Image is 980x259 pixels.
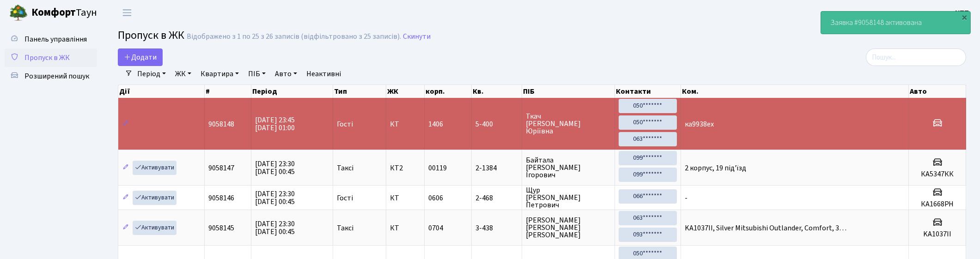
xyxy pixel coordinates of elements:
[390,164,420,172] span: КТ2
[913,170,962,179] h5: КА5347КК
[118,48,163,66] a: Додати
[5,67,97,85] a: Розширений пошук
[472,85,522,98] th: Кв.
[526,157,611,179] span: Байтала [PERSON_NAME] Ігорович
[5,30,97,48] a: Панель управління
[475,164,518,172] span: 2-1384
[31,5,76,20] b: Комфорт
[271,66,301,82] a: Авто
[522,85,615,98] th: ПІБ
[681,85,909,98] th: Ком.
[333,85,386,98] th: Тип
[913,230,962,239] h5: KA1037II
[24,71,89,81] span: Розширений пошук
[909,85,966,98] th: Авто
[475,120,518,128] span: 5-400
[955,7,969,18] a: КПП
[133,191,177,205] a: Активувати
[337,164,353,172] span: Таксі
[386,85,425,98] th: ЖК
[208,193,234,203] span: 9058146
[955,8,969,18] b: КПП
[475,194,518,202] span: 2-468
[337,194,353,202] span: Гості
[255,159,295,177] span: [DATE] 23:30 [DATE] 00:45
[244,66,269,82] a: ПІБ
[197,66,243,82] a: Квартира
[685,119,714,129] span: ка9938ех
[5,48,97,67] a: Пропуск в ЖК
[118,27,184,43] span: Пропуск в ЖК
[133,161,177,175] a: Активувати
[390,194,420,202] span: КТ
[208,223,234,233] span: 9058145
[116,5,139,20] button: Переключити навігацію
[428,119,443,129] span: 1406
[187,32,401,41] div: Відображено з 1 по 25 з 26 записів (відфільтровано з 25 записів).
[205,85,251,98] th: #
[24,53,70,63] span: Пропуск в ЖК
[685,163,746,173] span: 2 корпус, 19 під'їзд
[208,163,234,173] span: 9058147
[526,187,611,209] span: Щур [PERSON_NAME] Петрович
[685,193,688,203] span: -
[134,66,170,82] a: Період
[913,200,962,209] h5: КА1668РН
[24,34,87,44] span: Панель управління
[255,189,295,207] span: [DATE] 23:30 [DATE] 00:45
[526,113,611,135] span: Ткач [PERSON_NAME] Юріївна
[428,163,447,173] span: 00119
[428,223,443,233] span: 0704
[403,32,431,41] a: Скинути
[171,66,195,82] a: ЖК
[475,224,518,232] span: 3-438
[526,217,611,239] span: [PERSON_NAME] [PERSON_NAME] [PERSON_NAME]
[251,85,334,98] th: Період
[615,85,681,98] th: Контакти
[208,119,234,129] span: 9058148
[337,224,353,232] span: Таксі
[685,223,846,233] span: KA1037II, Silver Mitsubishi Outlander, Comfort, 3…
[303,66,345,82] a: Неактивні
[255,219,295,237] span: [DATE] 23:30 [DATE] 00:45
[337,120,353,128] span: Гості
[9,4,28,22] img: logo.png
[428,193,443,203] span: 0606
[960,12,969,22] div: ×
[133,221,177,235] a: Активувати
[255,115,295,133] span: [DATE] 23:45 [DATE] 01:00
[821,12,970,34] div: Заявка #9058148 активована
[425,85,472,98] th: корп.
[31,5,97,21] span: Таун
[390,224,420,232] span: КТ
[124,52,157,62] span: Додати
[118,85,205,98] th: Дії
[390,120,420,128] span: КТ
[866,48,966,66] input: Пошук...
